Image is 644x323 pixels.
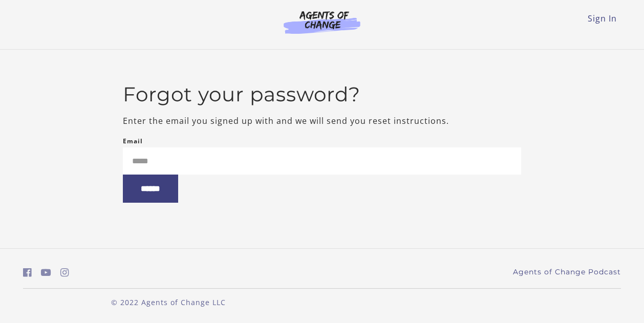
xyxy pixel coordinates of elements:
i: https://www.facebook.com/groups/aswbtestprep (Open in a new window) [23,268,32,277]
i: https://www.instagram.com/agentsofchangeprep/ (Open in a new window) [60,268,69,277]
a: https://www.instagram.com/agentsofchangeprep/ (Open in a new window) [60,265,69,280]
h2: Forgot your password? [123,82,522,106]
p: Enter the email you signed up with and we will send you reset instructions. [123,115,522,127]
img: Agents of Change Logo [273,10,371,34]
p: © 2022 Agents of Change LLC [23,297,314,308]
a: Sign In [588,13,617,24]
a: Agents of Change Podcast [513,267,621,277]
label: Email [123,135,143,147]
a: https://www.facebook.com/groups/aswbtestprep (Open in a new window) [23,265,32,280]
a: https://www.youtube.com/c/AgentsofChangeTestPrepbyMeaganMitchell (Open in a new window) [41,265,51,280]
i: https://www.youtube.com/c/AgentsofChangeTestPrepbyMeaganMitchell (Open in a new window) [41,268,51,277]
